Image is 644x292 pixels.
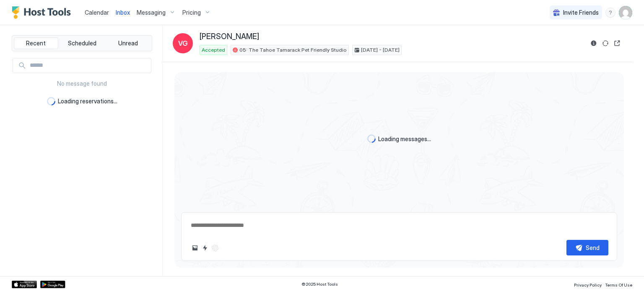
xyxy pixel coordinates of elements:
[47,97,55,105] div: loading
[12,281,37,288] a: App Store
[589,38,599,48] button: Reservation information
[600,38,610,48] button: Sync reservation
[202,46,225,54] span: Accepted
[612,38,622,48] button: Open reservation
[574,282,602,287] span: Privacy Policy
[12,6,75,19] a: Host Tools Logo
[574,280,602,289] a: Privacy Policy
[85,9,109,16] span: Calendar
[239,46,347,54] span: 05: The Tahoe Tamarack Pet Friendly Studio
[58,97,117,105] span: Loading reservations...
[178,38,188,48] span: VG
[367,134,376,143] div: loading
[182,9,201,16] span: Pricing
[116,9,130,16] span: Inbox
[301,281,338,287] span: © 2025 Host Tools
[12,35,152,51] div: tab-group
[118,39,138,47] span: Unread
[40,281,65,288] a: Google Play Store
[190,243,200,253] button: Upload image
[137,9,166,16] span: Messaging
[605,282,632,287] span: Terms Of Use
[57,80,107,87] span: No message found
[566,240,608,255] button: Send
[26,39,46,47] span: Recent
[60,37,104,49] button: Scheduled
[14,37,58,49] button: Recent
[26,58,151,73] input: Input Field
[200,32,259,42] span: [PERSON_NAME]
[361,46,400,54] span: [DATE] - [DATE]
[68,39,96,47] span: Scheduled
[378,135,431,143] span: Loading messages...
[605,8,615,18] div: menu
[200,243,210,253] button: Quick reply
[619,6,632,19] div: User profile
[563,9,599,16] span: Invite Friends
[605,280,632,289] a: Terms Of Use
[85,8,109,17] a: Calendar
[116,8,130,17] a: Inbox
[586,243,600,252] div: Send
[106,37,150,49] button: Unread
